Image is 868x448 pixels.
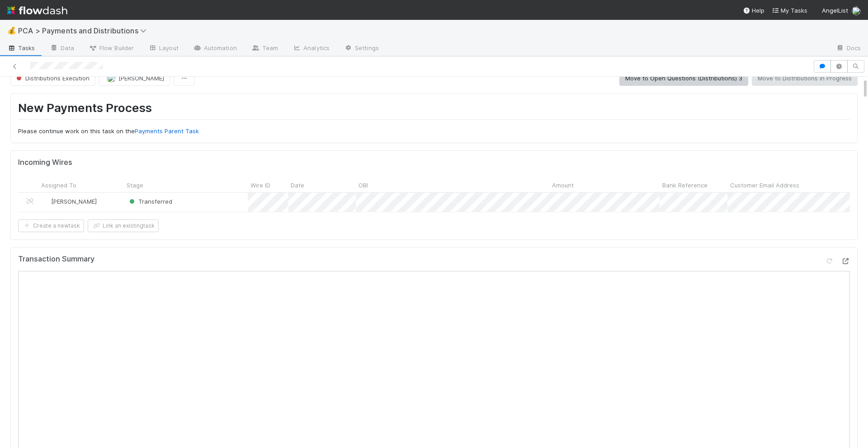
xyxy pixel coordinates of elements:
span: Date [291,181,304,190]
span: Transferred [127,198,172,205]
button: Distributions Execution [10,70,95,86]
button: Create a newtask [18,219,84,232]
a: Docs [829,42,868,56]
span: PCA > Payments and Distributions [18,26,151,35]
a: Flow Builder [81,42,141,56]
div: Transferred [127,197,172,206]
button: [PERSON_NAME] [99,70,170,86]
button: Link an existingtask [88,219,159,232]
span: 💰 [7,27,16,34]
span: OBI [359,181,368,190]
h5: Incoming Wires [18,158,72,167]
button: Move to Distributions in Progress [752,70,858,86]
div: [PERSON_NAME] [42,197,97,206]
span: Distributions Execution [14,75,90,82]
span: Bank Reference [662,181,708,190]
span: Assigned To [41,181,76,190]
span: Amount [552,181,574,190]
span: [PERSON_NAME] [118,75,164,82]
h1: New Payments Process [18,101,850,119]
span: My Tasks [772,7,807,14]
img: logo-inverted-e16ddd16eac7371096b0.svg [7,3,67,18]
span: Stage [127,181,143,190]
button: Move to Open Questions (Distributions) 3 [619,70,748,86]
img: avatar_ad9da010-433a-4b4a-a484-836c288de5e1.png [107,74,116,83]
span: Flow Builder [89,43,134,52]
p: Please continue work on this task on the [18,127,850,136]
a: Layout [141,42,186,56]
span: Wire ID [250,181,270,190]
span: AngelList [822,7,848,14]
a: Team [244,42,285,56]
a: Analytics [285,42,337,56]
a: Data [42,42,81,56]
h5: Transaction Summary [18,255,94,264]
span: [PERSON_NAME] [51,198,97,205]
a: Settings [337,42,386,56]
a: My Tasks [772,6,807,15]
span: Tasks [7,43,35,52]
img: avatar_eacbd5bb-7590-4455-a9e9-12dcb5674423.png [42,198,50,205]
span: Customer Email Address [730,181,799,190]
div: Help [743,6,764,15]
a: Automation [186,42,244,56]
img: avatar_ad9da010-433a-4b4a-a484-836c288de5e1.png [852,6,861,15]
a: Payments Parent Task [135,127,199,135]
